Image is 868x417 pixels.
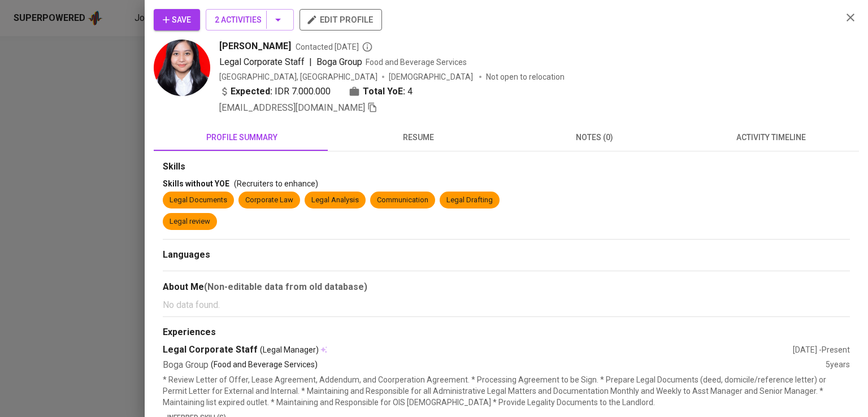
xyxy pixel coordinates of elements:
div: 5 years [826,359,850,372]
p: Not open to relocation [486,71,565,82]
b: (Non-editable data from old database) [204,281,367,292]
button: edit profile [300,9,382,31]
div: Languages [163,249,850,262]
span: (Legal Manager) [260,344,319,355]
span: Contacted [DATE] [296,41,373,53]
div: [GEOGRAPHIC_DATA], [GEOGRAPHIC_DATA] [219,71,377,82]
button: 2 Activities [206,9,294,31]
div: Corporate Law [245,195,293,206]
p: (Food and Beverage Services) [211,359,318,372]
span: Save [163,13,191,27]
div: Skills [163,160,850,173]
div: Experiences [163,326,850,339]
div: Legal Corporate Staff [163,344,793,357]
div: Communication [377,195,428,206]
div: Boga Group [163,359,826,372]
span: profile summary [160,131,323,145]
b: Total YoE: [363,85,405,98]
span: | [309,55,312,69]
img: d9b1a8778609395273b4352f2909ed5d.jpg [154,40,210,96]
span: notes (0) [513,131,676,145]
span: Skills without YOE [163,179,229,188]
span: edit profile [309,12,373,27]
span: (Recruiters to enhance) [234,179,318,188]
span: [EMAIL_ADDRESS][DOMAIN_NAME] [219,102,365,113]
p: No data found. [163,298,850,312]
div: [DATE] - Present [793,344,850,355]
span: activity timeline [689,131,852,145]
div: Legal Drafting [446,195,493,206]
a: edit profile [300,15,382,24]
span: [PERSON_NAME] [219,40,291,53]
div: Legal Documents [170,195,227,206]
span: 4 [407,85,413,98]
span: 2 Activities [215,13,285,27]
span: resume [337,131,500,145]
p: * Review Letter of Offer, Lease Agreement, Addendum, and Coorperation Agreement. * Processing Agr... [163,374,850,408]
span: Boga Group [316,57,362,67]
div: Legal review [170,216,210,227]
div: IDR 7.000.000 [219,85,331,98]
div: About Me [163,280,850,294]
span: Legal Corporate Staff [219,57,305,67]
button: Save [154,9,200,31]
span: [DEMOGRAPHIC_DATA] [389,71,475,82]
div: Legal Analysis [311,195,359,206]
span: Food and Beverage Services [366,58,467,67]
svg: By Batam recruiter [362,41,373,53]
b: Expected: [231,85,272,98]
